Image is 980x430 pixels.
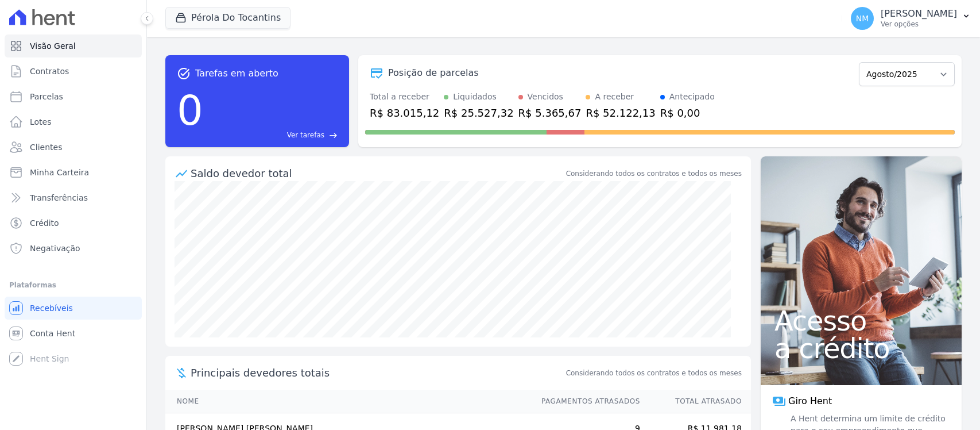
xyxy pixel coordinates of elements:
span: task_alt [177,67,191,80]
a: Ver tarefas east [208,130,338,140]
a: Contratos [5,60,142,83]
span: Principais devedores totais [191,365,564,381]
div: 0 [177,80,203,140]
div: Antecipado [669,91,715,103]
span: east [329,131,338,140]
div: A receber [595,91,634,103]
div: R$ 52.122,13 [586,105,655,121]
div: R$ 0,00 [660,105,715,121]
a: Negativação [5,237,142,260]
button: Pérola Do Tocantins [165,7,290,29]
div: R$ 83.015,12 [370,105,439,121]
span: Negativação [30,243,80,254]
div: Plataformas [9,278,137,292]
p: Ver opções [881,20,957,29]
a: Visão Geral [5,34,142,57]
span: Ver tarefas [287,130,324,140]
a: Recebíveis [5,297,142,320]
span: Acesso [774,307,948,335]
div: Liquidados [453,91,497,103]
th: Nome [165,390,530,413]
span: Tarefas em aberto [195,67,278,80]
span: NM [856,14,869,22]
span: Lotes [30,116,52,128]
a: Clientes [5,136,142,159]
button: NM [PERSON_NAME] Ver opções [842,2,980,34]
div: R$ 5.365,67 [518,105,582,121]
a: Lotes [5,110,142,133]
div: Considerando todos os contratos e todos os meses [566,168,742,179]
span: Recebíveis [30,302,73,314]
div: Saldo devedor total [191,166,564,181]
a: Parcelas [5,85,142,108]
span: a crédito [774,335,948,362]
span: Minha Carteira [30,167,89,178]
div: R$ 25.527,32 [444,105,513,121]
span: Crédito [30,217,59,229]
a: Minha Carteira [5,161,142,184]
div: Posição de parcelas [388,66,479,80]
span: Transferências [30,192,88,204]
span: Visão Geral [30,40,76,52]
div: Vencidos [528,91,563,103]
span: Contratos [30,66,69,77]
span: Parcelas [30,91,63,102]
a: Transferências [5,186,142,209]
th: Total Atrasado [641,390,751,413]
th: Pagamentos Atrasados [530,390,641,413]
a: Crédito [5,212,142,235]
a: Conta Hent [5,322,142,345]
span: Giro Hent [788,394,832,408]
span: Conta Hent [30,328,75,339]
span: Considerando todos os contratos e todos os meses [566,368,742,378]
span: Clientes [30,141,62,153]
p: [PERSON_NAME] [881,8,957,20]
div: Total a receber [370,91,439,103]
